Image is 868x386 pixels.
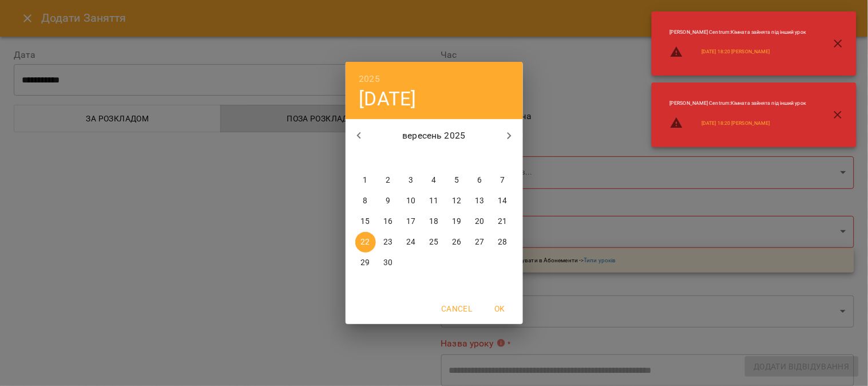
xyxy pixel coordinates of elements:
p: 16 [383,216,393,227]
button: 18 [424,211,445,232]
button: 11 [424,191,445,211]
button: 29 [355,253,376,273]
p: 1 [363,175,367,186]
button: 5 [447,170,467,191]
span: сб [470,153,490,164]
p: 4 [431,175,436,186]
button: 26 [447,232,467,253]
p: 29 [360,257,370,269]
button: 6 [470,170,490,191]
span: чт [424,153,445,164]
p: 18 [429,216,438,227]
button: 1 [355,170,376,191]
button: 14 [493,191,513,211]
a: [DATE] 18:20 [PERSON_NAME] [702,120,770,127]
p: 26 [452,237,461,248]
span: нд [493,153,513,164]
button: 15 [355,211,376,232]
span: пн [355,153,376,164]
p: 23 [383,237,393,248]
button: 24 [401,232,422,253]
p: 2 [386,175,390,186]
button: [DATE] [359,87,417,111]
p: 24 [406,237,415,248]
button: 28 [493,232,513,253]
button: 25 [424,232,445,253]
p: 30 [383,257,393,269]
button: 9 [378,191,399,211]
button: 27 [470,232,490,253]
p: 22 [360,237,370,248]
p: 9 [386,195,390,207]
li: [PERSON_NAME] Centrum : Кімната зайнята під інший урок [661,24,816,41]
p: 3 [409,175,413,186]
li: [PERSON_NAME] Centrum : Кімната зайнята під інший урок [661,95,816,112]
button: 7 [493,170,513,191]
p: 14 [498,195,507,207]
p: вересень 2025 [372,129,496,143]
p: 6 [477,175,482,186]
p: 19 [452,216,461,227]
button: 13 [470,191,490,211]
p: 27 [475,237,484,248]
button: 8 [355,191,376,211]
span: вт [378,153,399,164]
span: OK [486,302,514,316]
p: 28 [498,237,507,248]
button: 12 [447,191,467,211]
button: 2 [378,170,399,191]
button: 21 [493,211,513,232]
p: 21 [498,216,507,227]
button: 22 [355,232,376,253]
p: 8 [363,195,367,207]
button: 10 [401,191,422,211]
p: 20 [475,216,484,227]
button: 30 [378,253,399,273]
button: Cancel [437,298,477,319]
button: 3 [401,170,422,191]
button: 23 [378,232,399,253]
span: Cancel [441,302,472,316]
span: ср [401,153,422,164]
button: OK [482,298,518,319]
p: 17 [406,216,415,227]
button: 17 [401,211,422,232]
p: 11 [429,195,438,207]
button: 4 [424,170,445,191]
p: 7 [500,175,505,186]
p: 15 [360,216,370,227]
p: 25 [429,237,438,248]
a: [DATE] 18:20 [PERSON_NAME] [702,48,770,56]
button: 2025 [359,71,381,87]
p: 10 [406,195,415,207]
p: 12 [452,195,461,207]
p: 13 [475,195,484,207]
p: 5 [454,175,459,186]
button: 20 [470,211,490,232]
button: 16 [378,211,399,232]
span: пт [447,153,467,164]
button: 19 [447,211,467,232]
